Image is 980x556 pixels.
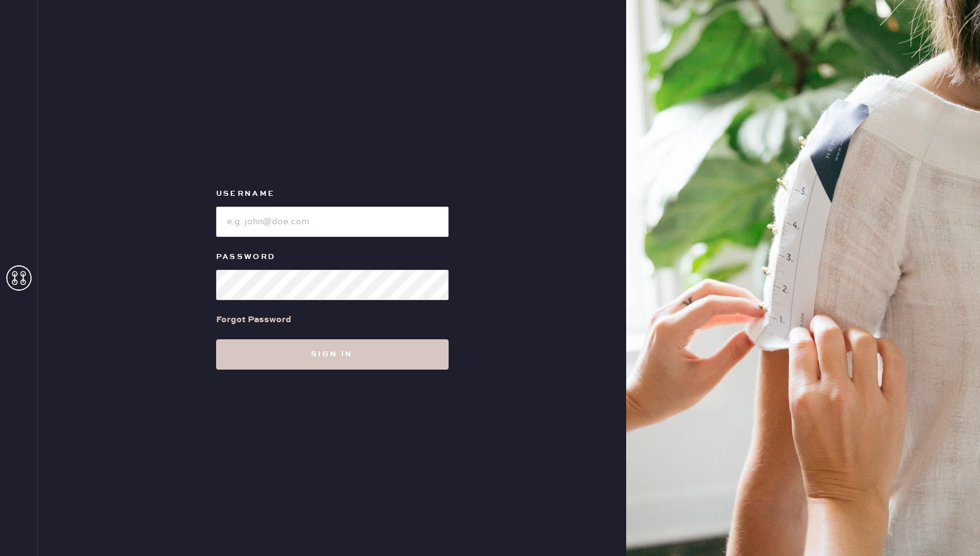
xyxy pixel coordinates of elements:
[216,250,449,265] label: Password
[216,300,291,339] a: Forgot Password
[216,207,449,237] input: e.g. john@doe.com
[216,186,449,202] label: Username
[216,313,291,327] div: Forgot Password
[216,339,449,370] button: Sign in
